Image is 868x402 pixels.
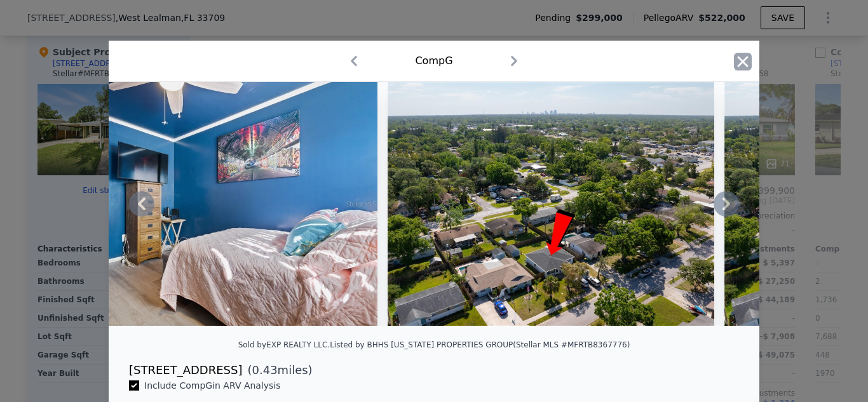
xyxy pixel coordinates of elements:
img: Property Img [7,82,377,326]
div: [STREET_ADDRESS] [129,361,242,379]
img: Property Img [388,82,714,326]
div: Listed by BHHS [US_STATE] PROPERTIES GROUP (Stellar MLS #MFRTB8367776) [330,340,630,349]
span: ( miles) [242,361,312,379]
div: Sold by EXP REALTY LLC . [238,340,330,349]
span: 0.43 [252,363,278,377]
div: Comp G [415,53,452,69]
span: Include Comp G in ARV Analysis [139,380,286,391]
